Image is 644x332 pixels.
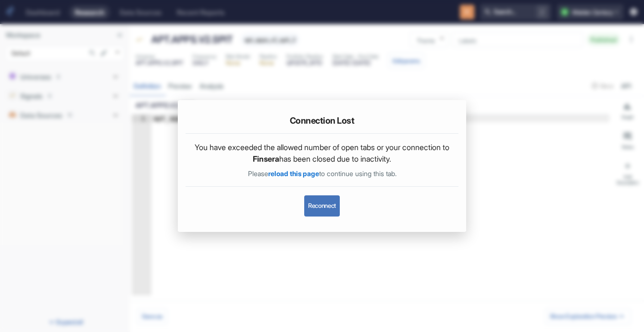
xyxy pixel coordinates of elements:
button: Reconnect [304,195,340,217]
span: reload this page [268,169,319,178]
p: You have exceeded the allowed number of open tabs or your connection to has been closed due to in... [193,141,451,165]
p: Please to continue using this tab. [193,168,451,179]
span: Finsera [253,154,279,164]
h5: Connection Lost [290,115,355,126]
